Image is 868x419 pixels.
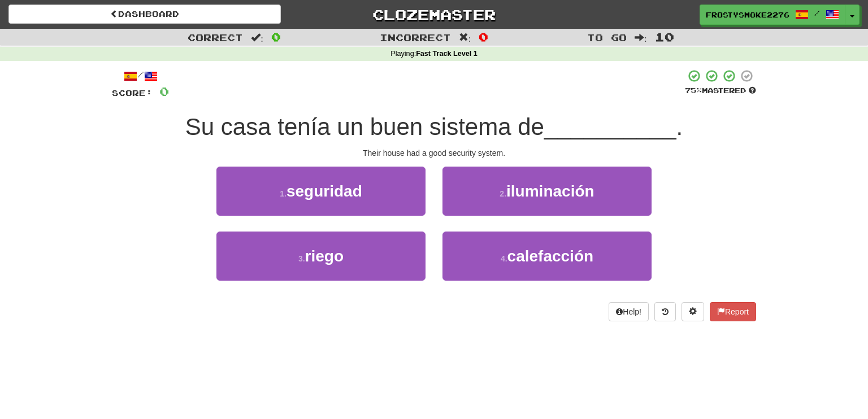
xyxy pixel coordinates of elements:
span: Su casa tenía un buen sistema de [185,114,544,140]
span: 10 [655,30,674,43]
button: 2.iluminación [442,167,652,216]
span: FrostySmoke2276 [706,10,789,20]
span: calefacción [507,247,594,265]
small: 1 . [280,189,287,198]
button: 3.riego [216,232,426,281]
small: 2 . [500,189,506,198]
span: : [635,33,647,42]
small: 3 . [298,254,305,263]
a: FrostySmoke2276 / [700,5,845,25]
button: 4.calefacción [442,232,652,281]
button: Report [710,302,756,321]
span: __________ [544,114,676,140]
small: 4 . [501,254,507,263]
button: Help! [609,302,649,321]
span: Score: [112,88,153,98]
a: Clozemaster [298,5,570,24]
span: To go [587,32,627,43]
span: : [459,33,471,42]
span: Incorrect [380,32,451,43]
span: / [814,9,820,17]
button: Round history (alt+y) [654,302,676,321]
span: 0 [159,84,169,98]
span: 0 [271,30,281,43]
span: . [676,114,683,140]
span: riego [305,247,344,265]
span: : [251,33,263,42]
div: / [112,69,169,83]
span: 0 [479,30,488,43]
button: 1.seguridad [216,167,426,216]
span: Correct [188,32,243,43]
span: seguridad [287,182,362,200]
strong: Fast Track Level 1 [416,50,478,58]
a: Dashboard [8,5,281,24]
span: iluminación [506,182,594,200]
span: 75 % [685,86,702,95]
div: Their house had a good security system. [112,147,756,159]
div: Mastered [685,86,756,96]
